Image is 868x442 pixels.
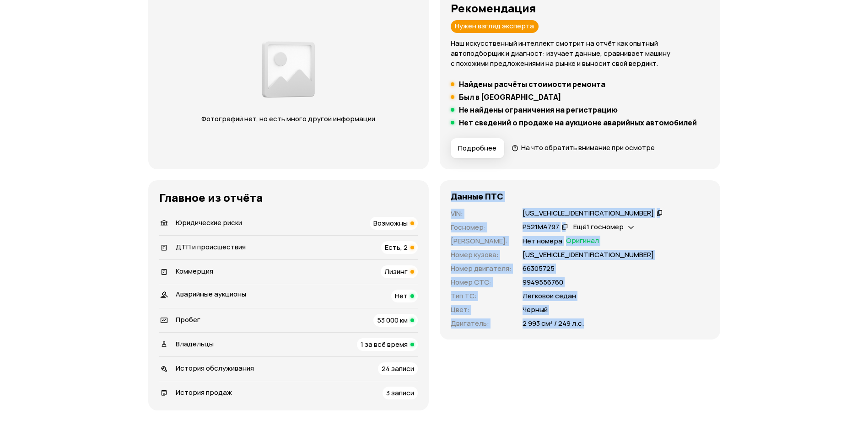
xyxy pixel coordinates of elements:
span: 3 записи [386,388,414,398]
span: История продаж [176,388,232,397]
span: На что обратить внимание при осмотре [521,143,655,152]
h3: Рекомендация [451,2,709,15]
a: На что обратить внимание при осмотре [512,143,655,152]
p: Номер СТС : [451,277,512,287]
h5: Найдены расчёты стоимости ремонта [459,80,605,89]
div: Нужен взгляд эксперта [451,20,539,33]
div: [US_VEHICLE_IDENTIFICATION_NUMBER] [523,209,654,218]
p: Легковой седан [523,291,576,301]
p: Черный [523,305,548,315]
p: Номер кузова : [451,250,512,260]
p: Наш искусственный интеллект смотрит на отчёт как опытный автоподборщик и диагност: изучает данные... [451,38,709,69]
span: Коммерция [176,266,213,276]
h5: Нет сведений о продаже на аукционе аварийных автомобилей [459,118,697,127]
span: Оригинал [566,236,599,246]
p: Нет номера [523,236,562,246]
span: Аварийные аукционы [176,289,246,299]
span: Ещё 1 госномер [573,222,624,232]
p: [PERSON_NAME] : [451,236,512,246]
p: Номер двигателя : [451,264,512,274]
span: История обслуживания [176,363,254,373]
span: Подробнее [458,144,496,153]
span: Пробег [176,315,200,324]
p: 9949556760 [523,277,563,287]
h5: Не найдены ограничения на регистрацию [459,105,618,114]
button: Подробнее [451,138,504,158]
span: Юридические риски [176,218,242,227]
h3: Главное из отчёта [159,191,418,204]
p: Госномер : [451,222,512,232]
span: 53 000 км [377,315,408,325]
p: 2 993 см³ / 249 л.с. [523,318,584,329]
span: Владельцы [176,339,214,349]
p: Тип ТС : [451,291,512,301]
span: 1 за всё время [361,340,408,349]
span: 24 записи [382,364,414,373]
p: 66305725 [523,264,555,274]
span: Нет [395,291,408,301]
h5: Был в [GEOGRAPHIC_DATA] [459,92,561,102]
img: 2a3f492e8892fc00.png [259,36,317,103]
span: Лизинг [384,267,408,276]
p: Фотографий нет, но есть много другой информации [193,114,384,124]
p: [US_VEHICLE_IDENTIFICATION_NUMBER] [523,250,654,260]
div: Р521МА797 [523,222,559,232]
span: ДТП и происшествия [176,242,246,252]
h4: Данные ПТС [451,191,503,201]
span: Есть, 2 [385,243,408,252]
p: Цвет : [451,305,512,315]
p: Двигатель : [451,318,512,329]
p: VIN : [451,209,512,219]
span: Возможны [373,218,408,228]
